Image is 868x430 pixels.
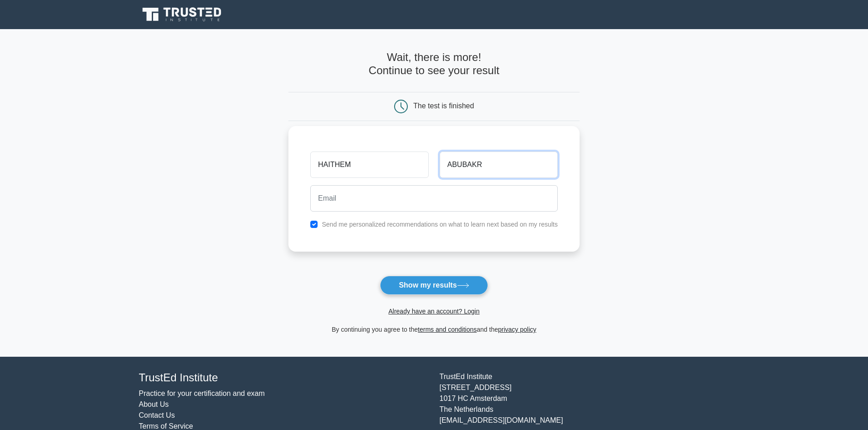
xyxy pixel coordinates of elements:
a: About Us [139,400,169,408]
div: The test is finished [413,102,474,110]
a: Already have an account? Login [388,308,479,315]
h4: Wait, there is more! Continue to see your result [288,51,580,77]
div: By continuing you agree to the and the [283,324,585,335]
label: Send me personalized recommendations on what to learn next based on my results [322,221,558,228]
a: Contact Us [139,411,175,419]
a: Terms of Service [139,422,193,430]
input: Email [310,185,558,212]
a: Practice for your certification and exam [139,390,265,397]
a: privacy policy [498,326,536,333]
h4: TrustEd Institute [139,371,429,384]
input: First name [310,152,428,178]
a: terms and conditions [418,326,477,333]
input: Last name [440,152,558,178]
button: Show my results [380,276,488,295]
